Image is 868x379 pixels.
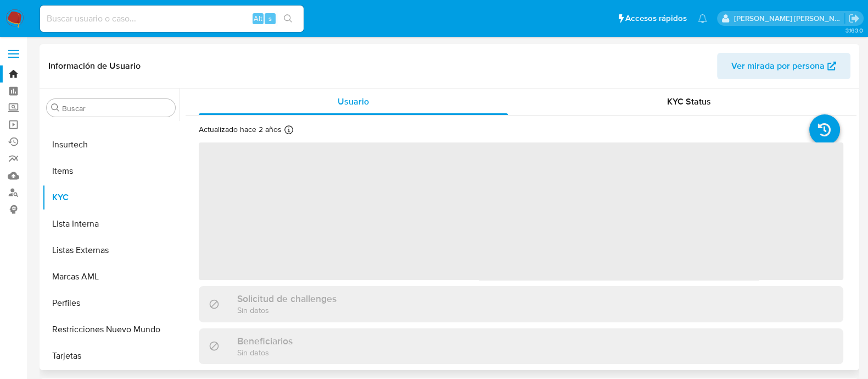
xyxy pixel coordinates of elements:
[237,293,337,305] h3: Solicitud de challenges
[199,124,282,135] p: Actualizado hace 2 años
[42,158,180,184] button: Items
[848,13,860,24] a: Salir
[199,286,843,322] div: Solicitud de challengesSin datos
[237,335,293,347] h3: Beneficiarios
[42,290,180,316] button: Perfiles
[51,103,60,112] button: Buscar
[731,53,825,79] span: Ver mirada por persona
[48,61,141,72] h1: Información de Usuario
[237,347,293,358] p: Sin datos
[667,95,711,108] span: KYC Status
[254,13,262,24] span: Alt
[42,131,180,158] button: Insurtech
[42,237,180,263] button: Listas Externas
[42,343,180,369] button: Tarjetas
[42,263,180,290] button: Marcas AML
[42,211,180,237] button: Lista Interna
[42,316,180,343] button: Restricciones Nuevo Mundo
[734,13,845,24] p: anamaria.arriagasanchez@mercadolibre.com.mx
[268,13,272,24] span: s
[625,13,687,24] span: Accesos rápidos
[42,184,180,211] button: KYC
[199,142,843,280] span: ‌
[717,53,850,79] button: Ver mirada por persona
[40,12,304,26] input: Buscar usuario o caso...
[338,95,369,108] span: Usuario
[277,11,299,26] button: search-icon
[698,14,707,23] a: Notificaciones
[199,328,843,364] div: BeneficiariosSin datos
[62,103,171,113] input: Buscar
[237,305,337,315] p: Sin datos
